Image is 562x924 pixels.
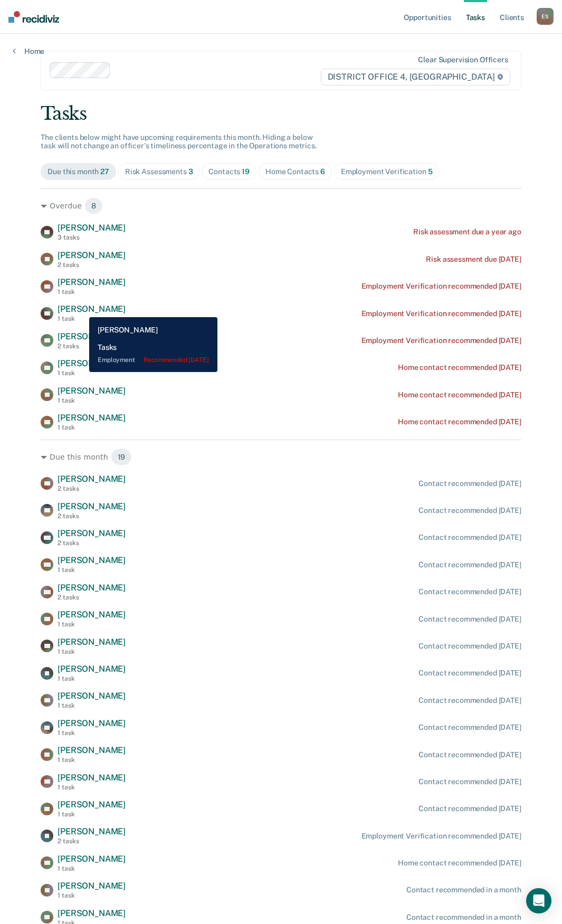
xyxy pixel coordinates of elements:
[41,197,521,214] div: Overdue 8
[58,485,126,492] div: 2 tasks
[125,167,193,176] div: Risk Assessments
[58,358,126,368] span: [PERSON_NAME]
[418,750,521,759] div: Contact recommended [DATE]
[418,777,521,786] div: Contact recommended [DATE]
[58,773,126,783] span: [PERSON_NAME]
[418,587,521,596] div: Contact recommended [DATE]
[398,390,521,399] div: Home contact recommended [DATE]
[58,528,126,538] span: [PERSON_NAME]
[58,386,126,396] span: [PERSON_NAME]
[418,696,521,705] div: Contact recommended [DATE]
[537,8,554,25] button: ES
[58,413,126,423] span: [PERSON_NAME]
[58,729,126,737] div: 1 task
[428,167,433,176] span: 5
[58,304,126,314] span: [PERSON_NAME]
[58,664,126,674] span: [PERSON_NAME]
[58,691,126,701] span: [PERSON_NAME]
[413,227,521,236] div: Risk assessment due a year ago
[58,637,126,647] span: [PERSON_NAME]
[58,583,126,593] span: [PERSON_NAME]
[58,315,126,322] div: 1 task
[13,46,44,56] a: Home
[418,506,521,515] div: Contact recommended [DATE]
[47,167,109,176] div: Due this month
[111,449,132,465] span: 19
[58,675,126,682] div: 1 task
[58,826,126,836] span: [PERSON_NAME]
[406,913,521,922] div: Contact recommended in a month
[58,892,126,899] div: 1 task
[58,811,126,818] div: 1 task
[418,533,521,542] div: Contact recommended [DATE]
[418,669,521,678] div: Contact recommended [DATE]
[58,702,126,709] div: 1 task
[58,621,126,628] div: 1 task
[418,479,521,488] div: Contact recommended [DATE]
[426,255,521,264] div: Risk assessment due [DATE]
[526,888,551,913] div: Open Intercom Messenger
[41,103,521,125] div: Tasks
[58,397,126,404] div: 1 task
[58,250,126,260] span: [PERSON_NAME]
[58,234,126,241] div: 3 tasks
[58,837,126,845] div: 2 tasks
[265,167,325,176] div: Home Contacts
[418,642,521,651] div: Contact recommended [DATE]
[58,369,126,377] div: 1 task
[341,167,433,176] div: Employment Verification
[58,424,126,431] div: 1 task
[58,288,126,296] div: 1 task
[58,784,126,791] div: 1 task
[58,566,126,574] div: 1 task
[398,417,521,426] div: Home contact recommended [DATE]
[321,69,510,85] span: DISTRICT OFFICE 4, [GEOGRAPHIC_DATA]
[58,609,126,620] span: [PERSON_NAME]
[41,449,521,465] div: Due this month 19
[58,277,126,287] span: [PERSON_NAME]
[320,167,325,176] span: 6
[58,331,126,341] span: [PERSON_NAME]
[406,885,521,894] div: Contact recommended in a month
[418,804,521,813] div: Contact recommended [DATE]
[58,512,126,520] div: 2 tasks
[361,336,521,345] div: Employment Verification recommended [DATE]
[418,615,521,624] div: Contact recommended [DATE]
[418,560,521,569] div: Contact recommended [DATE]
[58,474,126,484] span: [PERSON_NAME]
[361,309,521,318] div: Employment Verification recommended [DATE]
[361,832,521,841] div: Employment Verification recommended [DATE]
[58,594,126,601] div: 2 tasks
[188,167,193,176] span: 3
[58,648,126,655] div: 1 task
[58,501,126,511] span: [PERSON_NAME]
[58,865,126,872] div: 1 task
[58,881,126,891] span: [PERSON_NAME]
[361,282,521,291] div: Employment Verification recommended [DATE]
[8,11,59,23] img: Recidiviz
[58,342,126,350] div: 2 tasks
[398,859,521,868] div: Home contact recommended [DATE]
[58,718,126,728] span: [PERSON_NAME]
[84,197,103,214] span: 8
[41,133,317,150] span: The clients below might have upcoming requirements this month. Hiding a below task will not chang...
[58,745,126,755] span: [PERSON_NAME]
[58,555,126,565] span: [PERSON_NAME]
[58,756,126,764] div: 1 task
[58,854,126,864] span: [PERSON_NAME]
[58,261,126,269] div: 2 tasks
[208,167,250,176] div: Contacts
[418,723,521,732] div: Contact recommended [DATE]
[398,363,521,372] div: Home contact recommended [DATE]
[418,55,508,64] div: Clear supervision officers
[58,908,126,918] span: [PERSON_NAME]
[537,8,554,25] div: E S
[242,167,250,176] span: 19
[58,223,126,233] span: [PERSON_NAME]
[58,799,126,809] span: [PERSON_NAME]
[100,167,109,176] span: 27
[58,539,126,547] div: 2 tasks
